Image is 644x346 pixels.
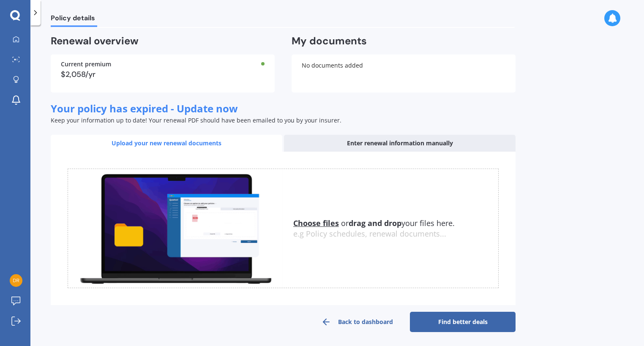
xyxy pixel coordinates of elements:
span: Keep your information up to date! Your renewal PDF should have been emailed to you by your insurer. [51,116,341,124]
span: or your files here. [293,218,455,228]
a: Find better deals [410,312,516,332]
u: Choose files [293,218,339,228]
div: Enter renewal information manually [284,135,516,152]
div: No documents added [292,54,516,93]
div: $2,058/yr [61,71,265,78]
a: Back to dashboard [304,312,410,332]
span: Policy details [51,14,97,25]
div: Upload your new renewal documents [51,135,282,152]
h2: Renewal overview [51,35,275,48]
div: e.g Policy schedules, renewal documents... [293,229,498,239]
span: Your policy has expired - Update now [51,101,238,115]
div: Current premium [61,61,265,67]
h2: My documents [292,35,367,48]
b: drag and drop [349,218,401,228]
img: 9f1dbcdfec9bae0c5fa06fbe467a85c6 [10,274,22,287]
img: upload.de96410c8ce839c3fdd5.gif [68,169,283,288]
